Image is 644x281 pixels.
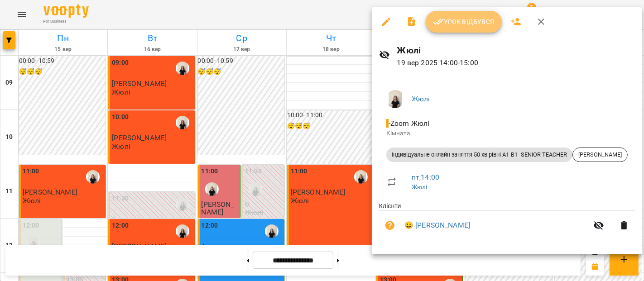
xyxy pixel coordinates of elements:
[433,16,495,27] span: Урок відбувся
[397,43,635,57] h6: Жюлі
[397,57,635,68] p: 19 вер 2025 14:00 - 15:00
[386,129,628,138] p: Кімната
[386,119,432,128] span: - Zoom Жюлі
[412,95,430,103] a: Жюлі
[412,173,439,181] a: пт , 14:00
[572,148,628,162] div: [PERSON_NAME]
[426,11,502,33] button: Урок відбувся
[404,220,470,231] a: 😀 [PERSON_NAME]
[386,151,572,159] span: Індивідуальне онлайн заняття 50 хв рівні А1-В1- SENIOR TEACHER
[573,151,627,159] span: [PERSON_NAME]
[379,214,401,236] button: Візит ще не сплачено. Додати оплату?
[386,90,404,108] img: a3bfcddf6556b8c8331b99a2d66cc7fb.png
[379,201,635,243] ul: Клієнти
[412,183,428,191] a: Жюлі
